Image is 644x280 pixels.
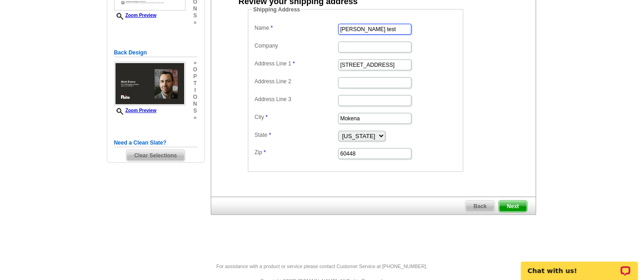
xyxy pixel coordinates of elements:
[499,201,527,212] span: Next
[255,131,337,139] label: State
[193,87,197,94] span: i
[255,42,337,50] label: Company
[255,77,337,86] label: Address Line 2
[253,5,301,14] legend: Shipping Address
[193,19,197,26] span: »
[193,94,197,101] span: o
[193,108,197,114] span: s
[515,251,644,280] iframe: LiveChat chat widget
[193,101,197,108] span: n
[193,73,197,80] span: p
[193,12,197,19] span: s
[193,66,197,73] span: o
[114,108,157,113] a: Zoom Preview
[193,114,197,121] span: »
[255,113,337,121] label: City
[114,139,198,147] h5: Need a Clean Slate?
[255,59,337,68] label: Address Line 1
[255,95,337,103] label: Address Line 3
[255,24,337,32] label: Name
[193,59,197,66] span: »
[193,80,197,87] span: t
[466,201,495,212] span: Back
[255,148,337,156] label: Zip
[114,48,198,57] h5: Back Design
[127,150,185,161] span: Clear Selections
[193,5,197,12] span: n
[114,13,157,18] a: Zoom Preview
[465,200,495,212] a: Back
[114,62,186,106] img: small-thumb.jpg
